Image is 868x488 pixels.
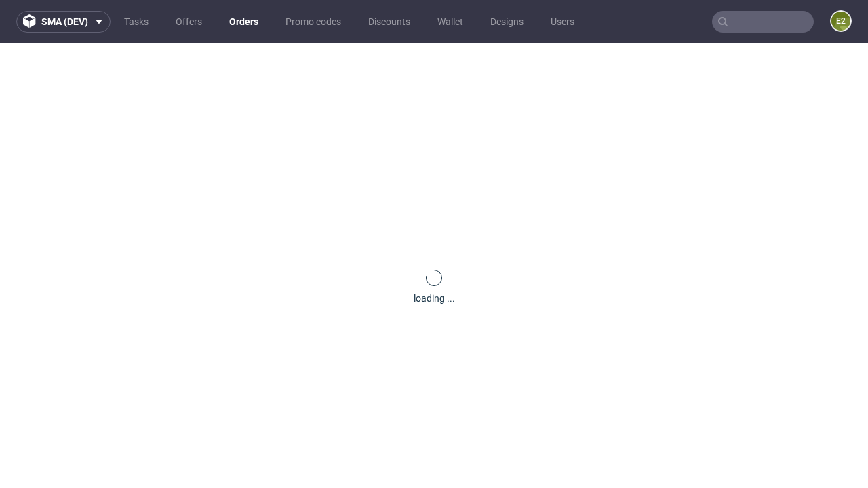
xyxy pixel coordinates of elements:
a: Discounts [360,11,418,33]
a: Orders [221,11,267,33]
a: Users [542,11,583,33]
a: Offers [167,11,210,33]
a: Wallet [429,11,471,33]
div: loading ... [414,291,455,305]
a: Promo codes [277,11,349,33]
span: sma (dev) [41,17,88,26]
button: sma (dev) [16,11,111,33]
figcaption: e2 [831,12,850,30]
a: Tasks [116,11,157,33]
a: Designs [482,11,532,33]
